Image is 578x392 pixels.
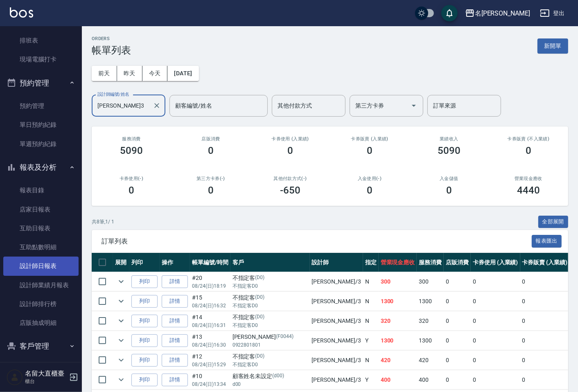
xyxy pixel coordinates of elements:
button: 名[PERSON_NAME] [462,5,533,22]
th: 展開 [113,253,129,272]
td: 0 [520,292,570,311]
th: 卡券販賣 (入業績) [520,253,570,272]
h3: -650 [280,185,300,196]
a: 詳情 [162,374,188,386]
td: 0 [471,351,520,370]
a: 設計師業績月報表 [3,276,79,295]
td: 1300 [379,331,417,350]
a: 詳情 [162,275,188,288]
p: 08/24 (日) 16:32 [192,302,228,309]
a: 預約管理 [3,97,79,115]
h2: ORDERS [92,36,131,41]
h2: 卡券使用(-) [102,176,161,181]
td: 0 [520,331,570,350]
h2: 卡券使用 (入業績) [260,136,320,142]
th: 客戶 [230,253,310,272]
p: (D0) [255,293,264,302]
h3: 0 [367,185,373,196]
p: 08/24 (日) 15:29 [192,361,228,368]
td: 0 [520,272,570,291]
td: 300 [379,272,417,291]
td: 0 [520,351,570,370]
td: 0 [471,292,520,311]
p: 共 8 筆, 1 / 1 [92,218,114,225]
td: 0 [471,311,520,331]
td: 0 [471,272,520,291]
h3: 0 [367,145,373,156]
td: 1300 [417,292,444,311]
h3: 0 [287,145,293,156]
td: 0 [471,370,520,390]
h2: 入金使用(-) [340,176,400,181]
td: [PERSON_NAME] /3 [310,272,363,291]
div: 不指定客 [233,352,308,361]
a: 詳情 [162,334,188,347]
p: 08/24 (日) 16:31 [192,322,228,329]
img: Person [7,369,23,385]
a: 詳情 [162,315,188,327]
a: 店販抽成明細 [3,313,79,332]
td: 400 [379,370,417,390]
h2: 營業現金應收 [499,176,558,181]
a: 報表匯出 [532,237,562,245]
button: save [441,5,458,21]
td: [PERSON_NAME] /3 [310,292,363,311]
td: [PERSON_NAME] /3 [310,351,363,370]
td: #10 [190,370,230,390]
h3: 0 [129,185,134,196]
th: 設計師 [310,253,363,272]
button: expand row [115,275,127,288]
h2: 業績收入 [419,136,479,142]
th: 列印 [129,253,160,272]
p: (D0) [255,352,264,361]
p: (F0044) [276,333,294,341]
td: 0 [520,311,570,331]
td: 0 [444,272,471,291]
p: 不指定客D0 [233,322,308,329]
td: #15 [190,292,230,311]
td: Y [363,331,379,350]
p: 08/24 (日) 13:34 [192,381,228,388]
button: 全部展開 [538,216,569,228]
p: 不指定客D0 [233,361,308,368]
button: 列印 [131,315,158,327]
th: 操作 [160,253,190,272]
th: 店販消費 [444,253,471,272]
a: 單週預約紀錄 [3,135,79,153]
p: 0922801801 [233,341,308,349]
button: Clear [151,100,163,111]
a: 新開單 [537,42,568,50]
a: 排班表 [3,31,79,50]
button: 前天 [92,66,117,81]
h2: 店販消費 [181,136,241,142]
a: 詳情 [162,354,188,367]
td: 420 [417,351,444,370]
button: 新開單 [537,38,568,54]
button: [DATE] [167,66,199,81]
td: Y [363,370,379,390]
td: 320 [379,311,417,331]
th: 服務消費 [417,253,444,272]
button: 報表及分析 [3,157,79,178]
a: 設計師日報表 [3,257,79,275]
h3: 0 [208,185,214,196]
td: #12 [190,351,230,370]
th: 營業現金應收 [379,253,417,272]
button: expand row [115,315,127,327]
h3: 0 [208,145,214,156]
button: 商品管理 [3,357,79,378]
div: 不指定客 [233,293,308,302]
button: 列印 [131,354,158,367]
td: [PERSON_NAME] /3 [310,370,363,390]
button: 列印 [131,334,158,347]
td: N [363,292,379,311]
h2: 卡券販賣 (入業績) [340,136,400,142]
a: 詳情 [162,295,188,308]
h3: 5090 [120,145,143,156]
button: 列印 [131,295,158,308]
p: (d00) [272,372,284,381]
h2: 其他付款方式(-) [260,176,320,181]
td: [PERSON_NAME] /3 [310,311,363,331]
h2: 入金儲值 [419,176,479,181]
button: 報表匯出 [532,235,562,248]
